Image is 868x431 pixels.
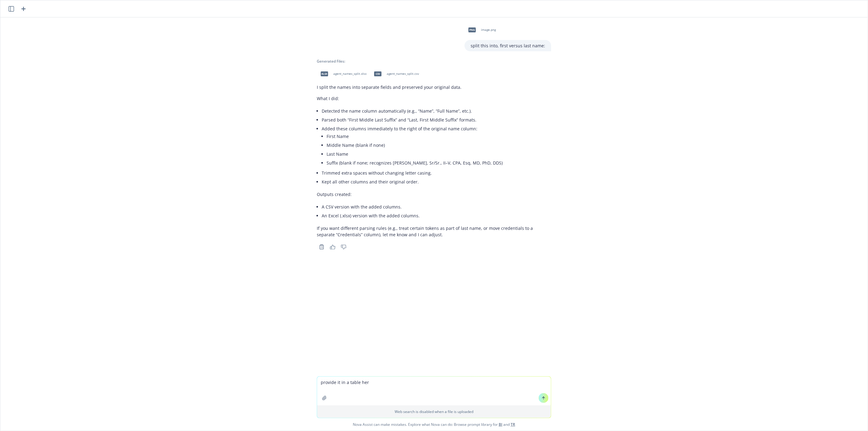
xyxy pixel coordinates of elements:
p: If you want different parsing rules (e.g., treat certain tokens as part of last name, or move cre... [317,225,551,238]
li: Added these columns immediately to the right of the original name column: [322,124,551,168]
li: Kept all other columns and their original order. [322,177,551,186]
li: First Name [327,132,551,141]
li: Suffix (blank if none; recognizes [PERSON_NAME], Sr/Sr., II–V, CPA, Esq, MD, PhD, DDS) [327,158,551,167]
li: Last Name [327,150,551,158]
li: Trimmed extra spaces without changing letter casing. [322,168,551,177]
textarea: provide it in a table [317,377,551,405]
p: split this into, first versus last name: [471,42,545,49]
div: csvagent_names_split.csv [370,66,420,81]
p: Outputs created: [317,191,551,197]
svg: Copy to clipboard [319,244,324,250]
span: Nova Assist can make mistakes. Explore what Nova can do: Browse prompt library for and [3,418,865,431]
li: Middle Name (blank if none) [327,141,551,150]
p: What I did: [317,95,551,102]
li: An Excel (.xlsx) version with the added columns. [322,211,551,220]
li: Detected the name column automatically (e.g., “Name”, “Full Name”, etc.). [322,107,551,115]
li: A CSV version with the added columns. [322,202,551,211]
span: png [468,27,476,32]
span: image.png [481,28,496,32]
div: pngimage.png [465,22,497,38]
div: xlsxagent_names_split.xlsx [317,66,368,81]
span: csv [374,71,382,76]
div: Generated Files: [317,59,551,64]
a: TR [511,422,515,427]
span: agent_names_split.csv [387,72,419,76]
span: agent_names_split.xlsx [333,72,367,76]
p: Web search is disabled when a file is uploaded [321,409,547,414]
a: BI [499,422,502,427]
p: I split the names into separate fields and preserved your original data. [317,84,551,90]
button: Thumbs down [339,243,349,251]
span: xlsx [321,71,328,76]
li: Parsed both “First Middle Last Suffix” and “Last, First Middle Suffix” formats. [322,115,551,124]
